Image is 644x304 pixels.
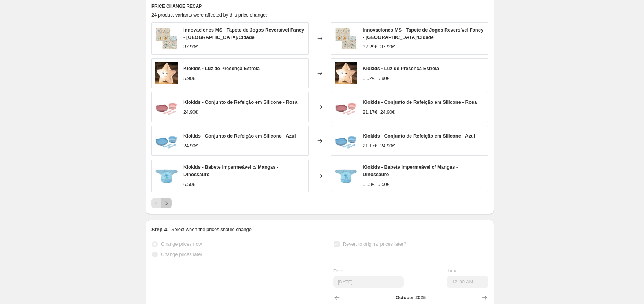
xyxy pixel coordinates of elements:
p: Select when the prices should change [171,226,252,233]
img: LEAO_80x.jpg [335,28,357,50]
button: Next [161,198,172,208]
span: Kiokids - Luz de Presença Estrela [183,66,260,71]
button: Show previous month, September 2025 [332,293,342,303]
div: 24.90€ [183,142,198,150]
span: Innovaciones MS - Tapete de Jogos Reversível Fancy - [GEOGRAPHIC_DATA]/Cidade [183,27,304,40]
span: Change prices now [161,241,202,247]
img: 3505_80x.jpg [155,130,178,152]
div: 5.90€ [183,75,195,82]
span: Kiokids - Conjunto de Refeição em Silicone - Azul [363,133,475,139]
div: 5.02€ [363,75,375,82]
nav: Pagination [151,198,172,208]
div: 5.53€ [363,181,375,188]
img: 3459_80x.jpg [155,96,178,118]
h2: Step 4. [151,226,168,233]
input: 12:00 [447,276,488,288]
img: 3603_80x.jpg [335,165,357,187]
img: 3459_80x.jpg [335,96,357,118]
span: 24 product variants were affected by this price change: [151,12,267,18]
strike: 37.99€ [380,43,395,51]
button: Show next month, November 2025 [479,293,490,303]
span: Kiokids - Conjunto de Refeição em Silicone - Azul [183,133,296,139]
img: LEAO_80x.jpg [155,28,178,50]
strike: 6.50€ [378,181,390,188]
span: Innovaciones MS - Tapete de Jogos Reversível Fancy - [GEOGRAPHIC_DATA]/Cidade [363,27,483,40]
div: 32.29€ [363,43,377,51]
img: 3084c1_80x.jpg [155,62,178,84]
span: Kiokids - Babete Impermeável c/ Mangas - Dinossauro [183,164,278,177]
span: Kiokids - Conjunto de Refeição em Silicone - Rosa [363,99,477,105]
img: 3505_80x.jpg [335,130,357,152]
div: 6.50€ [183,181,195,188]
div: 37.99€ [183,43,198,51]
span: Kiokids - Conjunto de Refeição em Silicone - Rosa [183,99,297,105]
div: 24.90€ [183,109,198,116]
strike: 24.90€ [380,142,395,150]
span: Kiokids - Babete Impermeável c/ Mangas - Dinossauro [363,164,458,177]
span: Revert to original prices later? [343,241,406,247]
span: Time [447,268,457,273]
input: 10/2/2025 [333,276,404,288]
strike: 5.90€ [378,75,390,82]
img: 3084c1_80x.jpg [335,62,357,84]
span: Kiokids - Luz de Presença Estrela [363,66,439,71]
img: 3603_80x.jpg [155,165,178,187]
strike: 24.90€ [380,109,395,116]
div: 21.17€ [363,142,377,150]
span: Date [333,268,343,274]
h6: PRICE CHANGE RECAP [151,3,488,9]
span: Change prices later [161,252,202,257]
div: 21.17€ [363,109,377,116]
